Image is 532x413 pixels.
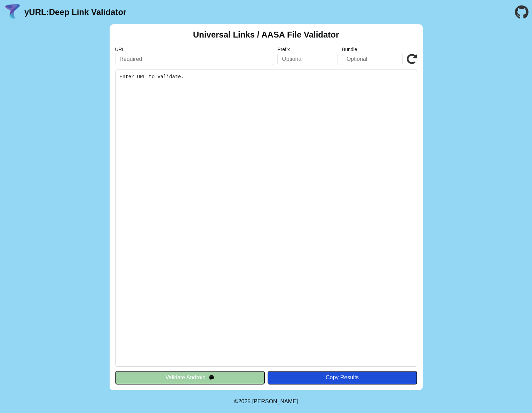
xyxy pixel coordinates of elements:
[342,53,403,65] input: Optional
[115,47,273,52] label: URL
[24,7,126,17] a: yURL:Deep Link Validator
[115,371,265,384] button: Validate Android
[277,47,338,52] label: Prefix
[115,70,417,367] pre: Enter URL to validate.
[234,390,298,413] footer: ©
[268,371,417,384] button: Copy Results
[271,374,414,381] div: Copy Results
[342,47,403,52] label: Bundle
[277,53,338,65] input: Optional
[193,30,339,40] h2: Universal Links / AASA File Validator
[252,398,298,404] a: Michael Ibragimchayev's Personal Site
[3,3,22,21] img: yURL Logo
[115,53,273,65] input: Required
[208,374,214,380] img: droidIcon.svg
[238,398,251,404] span: 2025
